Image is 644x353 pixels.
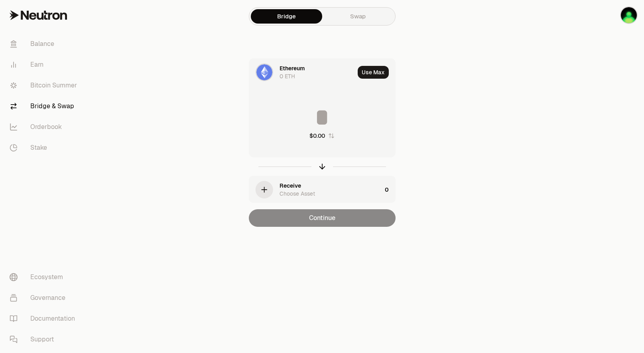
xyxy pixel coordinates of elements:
div: Choose Asset [279,190,315,198]
a: Ecosystem [3,267,86,288]
button: Use Max [358,66,389,79]
div: $0.00 [309,132,325,140]
a: Governance [3,288,86,308]
div: ETH LogoEthereum0 ETH [249,59,354,86]
a: Orderbook [3,117,86,137]
img: KO [621,7,637,23]
a: Bridge & Swap [3,96,86,117]
a: Documentation [3,308,86,329]
div: 0 ETH [280,72,295,80]
div: Ethereum [280,64,305,72]
a: Support [3,329,86,350]
a: Earn [3,54,86,75]
a: Swap [322,9,394,24]
button: $0.00 [309,132,335,140]
button: ReceiveChoose Asset0 [249,176,395,203]
div: Receive [279,182,301,190]
div: ReceiveChoose Asset [249,176,382,203]
img: ETH Logo [256,64,272,80]
a: Balance [3,34,86,54]
a: Stake [3,137,86,158]
a: Bridge [251,9,322,24]
div: 0 [385,176,395,203]
a: Bitcoin Summer [3,75,86,96]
